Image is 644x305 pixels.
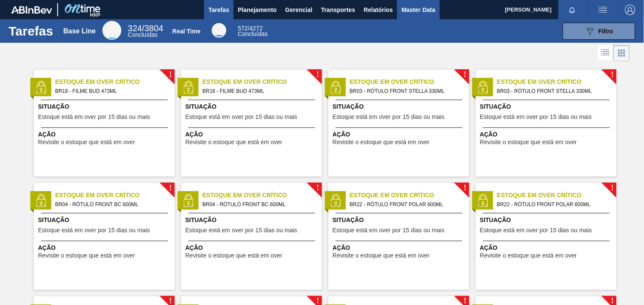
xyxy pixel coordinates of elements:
div: Real Time [212,23,226,38]
span: Estoque está em over por 15 dias ou mais [185,114,297,120]
span: Situação [480,102,615,111]
div: Base Line [102,21,121,40]
span: Ação [185,243,320,252]
span: / 4272 [238,25,263,32]
span: Estoque em Over Crítico [202,77,322,86]
img: status [477,194,489,207]
span: 572 [238,25,248,32]
span: Ação [38,130,173,139]
span: Estoque está em over por 15 dias ou mais [480,227,592,234]
span: BR03 - RÓTULO FRONT STELLA 330ML [497,86,610,96]
span: Revisite o estoque que está em over [38,139,135,145]
span: BR04 - RÓTULO FRONT BC 600ML [202,200,315,209]
span: ! [611,298,614,305]
span: Estoque em Over Crítico [55,191,175,200]
span: Estoque em Over Crítico [350,191,469,200]
div: Visão em Cards [614,45,630,61]
span: BR03 - RÓTULO FRONT STELLA 330ML [350,86,463,96]
span: BR22 - RÓTULO FRONT POLAR 600ML [350,200,463,209]
span: BR04 - RÓTULO FRONT BC 600ML [55,200,168,209]
img: userActions [598,5,608,15]
span: ! [464,71,466,78]
span: ! [169,71,172,78]
span: Estoque em Over Crítico [497,191,617,200]
span: ! [316,298,319,305]
span: BR22 - RÓTULO FRONT POLAR 600ML [497,200,610,209]
span: Ação [480,243,615,252]
img: Logout [625,5,635,15]
span: ! [464,185,466,191]
span: Estoque em Over Crítico [55,77,175,86]
button: Notificações [559,4,586,16]
img: status [182,81,195,94]
img: status [35,194,47,207]
span: Revisite o estoque que está em over [38,252,135,259]
span: Situação [480,216,615,225]
div: Base Line [63,27,96,35]
span: Ação [333,130,467,139]
img: status [35,81,47,94]
span: ! [464,298,466,305]
span: ! [611,71,614,78]
span: Revisite o estoque que está em over [480,252,577,259]
span: Tarefas [208,5,229,15]
span: Revisite o estoque que está em over [333,139,430,145]
span: Situação [38,216,173,225]
span: Ação [38,243,173,252]
span: Estoque está em over por 15 dias ou mais [333,227,445,234]
span: Transportes [321,5,355,15]
span: Gerencial [285,5,313,15]
span: Estoque está em over por 15 dias ou mais [480,114,592,120]
span: Revisite o estoque que está em over [185,252,282,259]
span: Ação [185,130,320,139]
span: Relatórios [364,5,393,15]
span: Situação [185,216,320,225]
span: ! [169,298,172,305]
span: Concluídas [128,31,158,38]
span: Revisite o estoque que está em over [480,139,577,145]
span: Situação [185,102,320,111]
span: Situação [333,102,467,111]
span: Estoque está em over por 15 dias ou mais [333,114,445,120]
span: ! [316,185,319,191]
div: Visão em Lista [598,45,614,61]
span: Estoque em Over Crítico [202,191,322,200]
div: Real Time [238,26,268,37]
span: Estoque em Over Crítico [350,77,469,86]
img: status [329,194,342,207]
div: Base Line [128,25,163,38]
span: ! [316,71,319,78]
img: status [329,81,342,94]
div: Real Time [173,28,201,35]
img: TNhmsLtSVTkK8tSr43FrP2fwEKptu5GPRR3wAAAABJRU5ErkJggg== [11,6,52,14]
span: Concluídas [238,30,268,37]
span: BR18 - FILME BUD 473ML [55,86,168,96]
h1: Tarefas [9,26,53,36]
span: Filtro [599,28,614,35]
span: BR18 - FILME BUD 473ML [202,86,315,96]
span: Revisite o estoque que está em over [333,252,430,259]
span: Planejamento [238,5,277,15]
span: Revisite o estoque que está em over [185,139,282,145]
span: 324 [128,24,142,33]
img: status [477,81,489,94]
span: ! [169,185,172,191]
span: Master Data [401,5,435,15]
span: ! [611,185,614,191]
span: Situação [333,216,467,225]
span: Ação [333,243,467,252]
span: Estoque está em over por 15 dias ou mais [38,227,150,234]
span: Situação [38,102,173,111]
span: Estoque está em over por 15 dias ou mais [38,114,150,120]
button: Filtro [563,23,635,40]
span: / 3804 [128,24,163,33]
img: status [182,194,195,207]
span: Ação [480,130,615,139]
span: Estoque em Over Crítico [497,77,617,86]
span: Estoque está em over por 15 dias ou mais [185,227,297,234]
